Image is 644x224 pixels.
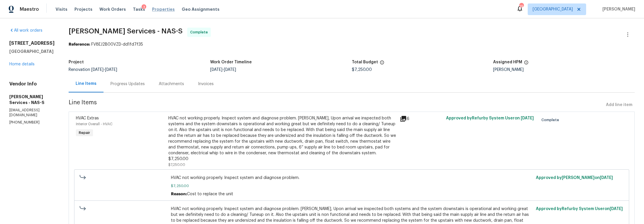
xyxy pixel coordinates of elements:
[9,28,42,33] a: All work orders
[168,163,185,166] span: $7,250.00
[600,176,613,180] span: [DATE]
[69,100,604,110] span: Line Items
[493,60,522,64] h5: Assigned HPM
[493,68,635,72] div: [PERSON_NAME]
[352,68,372,72] span: $7,250.00
[171,192,187,196] span: Reason:
[610,207,623,211] span: [DATE]
[352,60,378,64] h5: Total Budget
[519,3,523,9] div: 19
[56,6,67,12] span: Visits
[9,62,35,66] a: Home details
[76,116,99,120] span: HVAC Extras
[91,68,104,72] span: [DATE]
[600,6,635,12] span: [PERSON_NAME]
[9,40,55,46] h2: [STREET_ADDRESS]
[9,49,55,54] h5: [GEOGRAPHIC_DATA]
[210,68,236,72] span: -
[210,60,252,64] h5: Work Order Timeline
[69,60,84,64] h5: Project
[76,122,113,126] span: Interior Overall - HVAC
[400,115,443,122] div: 6
[521,116,534,120] span: [DATE]
[133,7,145,11] span: Tasks
[190,29,210,35] span: Complete
[152,6,175,12] span: Properties
[76,81,97,87] div: Line Items
[110,81,145,87] div: Progress Updates
[198,81,214,87] div: Invoices
[9,108,55,118] p: [EMAIL_ADDRESS][DOMAIN_NAME]
[76,130,92,136] span: Repair
[210,68,222,72] span: [DATE]
[69,28,183,35] span: [PERSON_NAME] Services - NAS-S
[182,6,220,12] span: Geo Assignments
[524,60,529,68] span: The hpm assigned to this work order.
[168,115,396,162] div: HVAC not working properly. Inspect system and diagnose problem. [PERSON_NAME], Upon arrival we in...
[142,4,146,10] div: 3
[9,120,55,125] p: [PHONE_NUMBER]
[446,116,534,120] span: Approved by Refurby System User on
[536,176,613,180] span: Approved by [PERSON_NAME] on
[69,42,90,46] b: Reference:
[541,117,561,123] span: Complete
[9,81,55,87] h4: Vendor Info
[9,94,55,105] h5: [PERSON_NAME] Services - NAS-S
[69,42,635,47] div: FV8EJ2B00VZD-dd1fd7f35
[91,68,117,72] span: -
[536,207,623,211] span: Approved by Refurby System User on
[171,175,532,181] span: HVAC not working properly. Inspect system and diagnose problem.
[20,6,39,12] span: Maestro
[99,6,126,12] span: Work Orders
[187,192,233,196] span: Cost to replace the unit
[171,183,532,189] span: $7,250.00
[74,6,92,12] span: Projects
[224,68,236,72] span: [DATE]
[159,81,184,87] div: Attachments
[105,68,117,72] span: [DATE]
[69,68,117,72] span: Renovation
[380,60,384,68] span: The total cost of line items that have been proposed by Opendoor. This sum includes line items th...
[533,6,573,12] span: [GEOGRAPHIC_DATA]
